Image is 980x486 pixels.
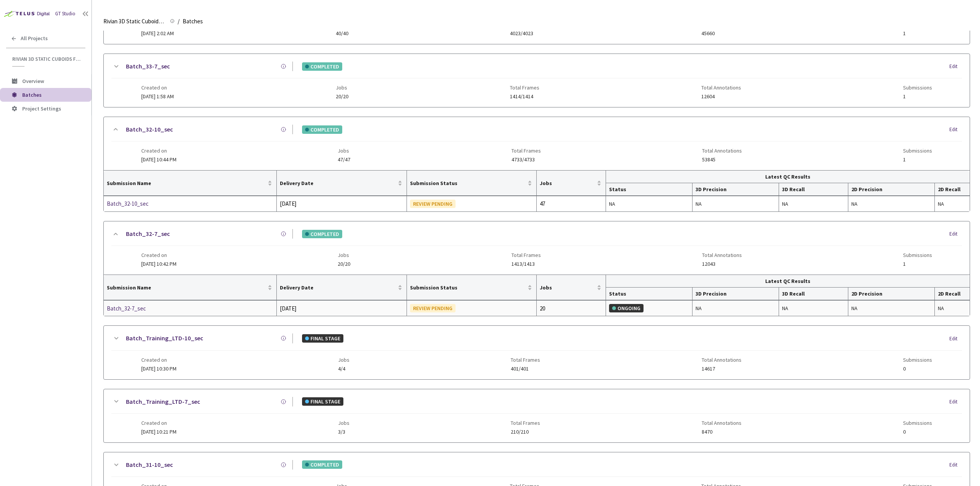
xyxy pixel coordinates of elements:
[410,304,456,312] div: REVIEW PENDING
[336,94,348,99] span: 20/20
[949,63,962,70] div: Edit
[338,261,350,267] span: 20/20
[903,31,932,36] span: 1
[277,275,407,300] th: Delivery Date
[141,30,174,37] span: [DATE] 2:02 AM
[903,85,932,91] span: Submissions
[903,420,932,426] span: Submissions
[141,93,174,100] span: [DATE] 1:58 AM
[280,284,396,291] span: Delivery Date
[511,357,540,363] span: Total Frames
[22,105,61,112] span: Project Settings
[12,56,81,62] span: Rivian 3D Static Cuboids fixed[2024-25]
[410,284,526,291] span: Submission Status
[104,326,970,379] div: Batch_Training_LTD-10_secFINAL STAGEEditCreated on[DATE] 10:30 PMJobs4/4Total Frames401/401Total ...
[949,335,962,343] div: Edit
[851,304,931,312] div: NA
[302,125,342,134] div: COMPLETED
[702,252,742,258] span: Total Annotations
[336,85,348,91] span: Jobs
[511,252,541,258] span: Total Frames
[702,357,742,363] span: Total Annotations
[126,397,200,406] a: Batch_Training_LTD-7_sec
[693,183,779,196] th: 3D Precision
[104,117,970,170] div: Batch_32-10_secCOMPLETEDEditCreated on[DATE] 10:44 PMJobs47/47Total Frames4733/4733Total Annotati...
[511,420,540,426] span: Total Frames
[126,62,170,71] a: Batch_33-7_sec
[107,284,266,291] span: Submission Name
[606,183,693,196] th: Status
[949,126,962,133] div: Edit
[903,148,932,154] span: Submissions
[104,54,970,107] div: Batch_33-7_secCOMPLETEDEditCreated on[DATE] 1:58 AMJobs20/20Total Frames1414/1414Total Annotation...
[609,200,689,208] div: NA
[141,260,176,267] span: [DATE] 10:42 PM
[126,229,170,239] a: Batch_32-7_sec
[302,62,342,71] div: COMPLETED
[702,148,742,154] span: Total Annotations
[55,10,75,18] div: GT Studio
[696,304,776,312] div: NA
[949,461,962,469] div: Edit
[851,200,931,208] div: NA
[511,429,540,435] span: 210/210
[511,157,541,163] span: 4733/4733
[702,429,742,435] span: 8470
[126,333,203,343] a: Batch_Training_LTD-10_sec
[540,304,603,313] div: 20
[702,157,742,163] span: 53845
[104,171,277,196] th: Submission Name
[537,275,606,300] th: Jobs
[949,398,962,406] div: Edit
[701,85,741,91] span: Total Annotations
[104,389,970,442] div: Batch_Training_LTD-7_secFINAL STAGEEditCreated on[DATE] 10:21 PMJobs3/3Total Frames210/210Total A...
[782,200,845,208] div: NA
[903,261,932,267] span: 1
[280,199,403,208] div: [DATE]
[336,31,348,36] span: 40/40
[280,180,396,186] span: Delivery Date
[107,180,266,186] span: Submission Name
[779,288,848,300] th: 3D Recall
[537,171,606,196] th: Jobs
[606,288,693,300] th: Status
[338,148,350,154] span: Jobs
[701,94,741,99] span: 12604
[141,148,176,154] span: Created on
[141,85,174,91] span: Created on
[338,157,350,163] span: 47/47
[22,91,42,98] span: Batches
[903,94,932,99] span: 1
[540,284,595,291] span: Jobs
[779,183,848,196] th: 3D Recall
[540,199,603,208] div: 47
[141,252,176,258] span: Created on
[702,366,742,372] span: 14617
[410,180,526,186] span: Submission Status
[338,357,350,363] span: Jobs
[178,17,180,26] li: /
[141,357,176,363] span: Created on
[903,357,932,363] span: Submissions
[302,334,343,343] div: FINAL STAGE
[107,304,188,313] a: Batch_32-7_sec
[141,365,176,372] span: [DATE] 10:30 PM
[606,171,970,183] th: Latest QC Results
[606,275,970,288] th: Latest QC Results
[511,366,540,372] span: 401/401
[848,288,935,300] th: 2D Precision
[935,183,970,196] th: 2D Recall
[338,252,350,258] span: Jobs
[277,171,407,196] th: Delivery Date
[511,148,541,154] span: Total Frames
[510,31,539,36] span: 4023/4023
[183,17,203,26] span: Batches
[903,429,932,435] span: 0
[280,304,403,313] div: [DATE]
[903,252,932,258] span: Submissions
[903,157,932,163] span: 1
[107,199,188,208] a: Batch_32-10_sec
[782,304,845,312] div: NA
[702,261,742,267] span: 12043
